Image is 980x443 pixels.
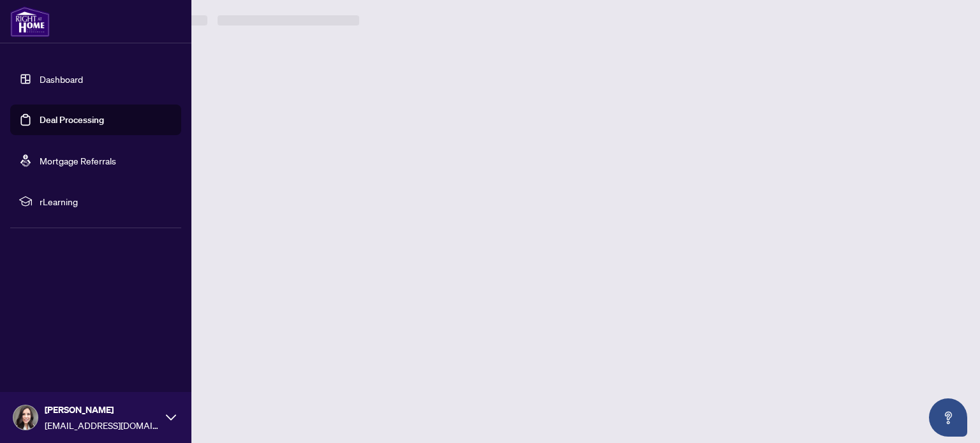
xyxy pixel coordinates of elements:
[13,405,38,430] img: Profile Icon
[40,73,83,85] a: Dashboard
[40,114,104,126] a: Deal Processing
[40,155,116,166] a: Mortgage Referrals
[10,6,50,37] img: logo
[40,194,172,208] span: rLearning
[929,398,967,437] button: Open asap
[45,403,160,417] span: [PERSON_NAME]
[45,418,160,432] span: [EMAIL_ADDRESS][DOMAIN_NAME]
